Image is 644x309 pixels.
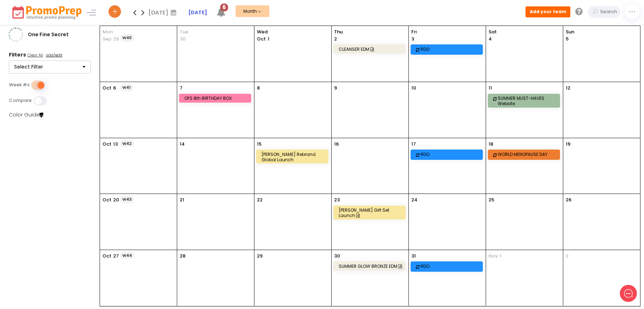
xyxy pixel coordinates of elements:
p: 2 [334,36,337,43]
p: 22 [257,196,263,204]
p: 1 [500,253,501,260]
p: 29 [113,36,119,43]
h1: Hello [PERSON_NAME]! [11,34,132,46]
p: 3 [411,36,414,43]
p: 17 [411,141,416,148]
p: 11 [489,85,492,92]
p: 6 [113,85,116,92]
p: 19 [566,141,570,148]
a: Week 40 [120,34,134,42]
div: RDO [421,47,484,52]
div: [PERSON_NAME] Gift Set launch [339,207,402,218]
span: Wed [257,28,329,36]
div: One Fine Secret [23,31,74,38]
div: SUMMER GLOW BRONZE EDM [339,264,402,269]
label: Week #s [9,82,30,88]
span: Mon [102,28,174,36]
button: New conversation [11,71,131,86]
p: 31 [411,253,416,260]
p: 10 [411,85,416,92]
p: 15 [257,141,262,148]
div: [PERSON_NAME] rebrand Global Launch [262,152,325,162]
p: 28 [180,253,185,260]
p: 26 [566,196,571,204]
p: 16 [334,141,339,148]
span: We run on Gist [59,248,90,253]
span: 6 [220,4,228,11]
p: 14 [180,141,185,148]
div: [DATE] [148,7,179,18]
p: Oct [102,85,111,92]
button: Month [236,5,269,17]
a: Week 44 [120,252,134,259]
div: OFS 8th BIRTHDAY BOX [184,96,248,101]
p: 2 [566,253,569,260]
input: Search [598,6,620,18]
span: Sat [489,28,560,36]
p: 8 [257,85,260,92]
p: 23 [334,196,340,204]
p: Sep [102,36,111,43]
u: add/edit [46,52,62,58]
p: 30 [180,36,186,43]
p: 7 [180,85,183,92]
p: Oct [102,141,111,148]
div: RDO [421,264,484,269]
p: 27 [113,253,119,260]
p: 20 [113,196,119,204]
span: Nov [489,253,498,260]
strong: Filters [9,51,26,58]
label: Compare [9,98,32,103]
button: Select Filter [9,60,91,74]
a: Week 42 [120,140,134,147]
p: 21 [180,196,184,204]
a: Week 41 [120,84,133,91]
h2: What can we do to help? [11,47,132,59]
p: 30 [334,253,340,260]
p: 29 [257,253,263,260]
p: 9 [334,85,337,92]
p: 5 [566,36,569,43]
p: Oct [102,253,111,260]
button: Add your team [526,6,570,17]
p: 18 [489,141,493,148]
a: Week 43 [120,196,134,203]
a: [DATE] [188,9,207,16]
strong: Add your team [530,9,566,15]
p: 25 [489,196,494,204]
div: RDO [421,152,484,157]
span: Tue [180,28,252,36]
div: CLEANSER EDM [339,47,402,52]
iframe: gist-messenger-bubble-iframe [620,285,637,302]
a: add/edit [44,52,64,59]
p: 12 [566,85,570,92]
p: 4 [489,36,492,43]
p: 13 [113,141,118,148]
span: Thu [334,28,406,36]
p: 1 [257,36,269,43]
div: SUMMER MUST-HAVES website [498,96,561,106]
p: Oct [102,196,111,204]
span: Sun [566,28,638,36]
div: WORLD MENOPAUSE DAY [498,152,561,157]
span: Oct [257,36,266,42]
span: Fri [411,28,483,36]
img: One_Fine_Secret_Logo_Medium_50mm_RGB_FA.png [9,27,23,42]
a: Color Guide [9,111,43,118]
p: 24 [411,196,417,204]
span: New conversation [46,76,85,81]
